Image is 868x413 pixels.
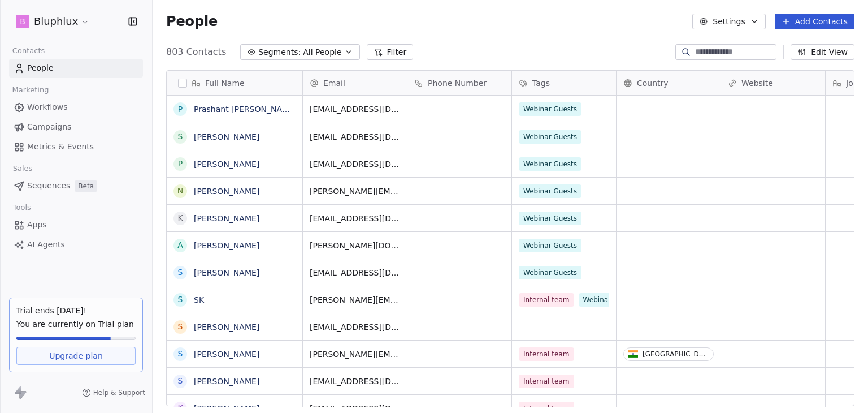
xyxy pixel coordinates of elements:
span: Metrics & Events [27,141,94,153]
span: [EMAIL_ADDRESS][DOMAIN_NAME] [310,213,400,224]
span: You are currently on Trial plan [16,319,136,330]
span: Bluphlux [34,14,78,29]
span: [EMAIL_ADDRESS][DOMAIN_NAME] [310,376,400,387]
span: Webinar Guests [519,184,581,198]
span: Segments: [258,46,301,58]
span: [EMAIL_ADDRESS][DOMAIN_NAME] [310,267,400,278]
span: AI Agents [27,239,65,251]
div: Website [721,71,825,95]
span: [PERSON_NAME][EMAIL_ADDRESS][DOMAIN_NAME] [310,349,400,360]
a: SequencesBeta [9,177,143,195]
a: [PERSON_NAME] [194,214,259,223]
span: Workflows [27,101,68,113]
a: [PERSON_NAME] [194,404,259,413]
span: Tags [532,78,550,89]
div: K [177,212,183,224]
span: [PERSON_NAME][EMAIL_ADDRESS][PERSON_NAME][DOMAIN_NAME] [310,294,400,306]
span: B [20,16,25,27]
span: Tools [8,199,36,216]
span: Upgrade plan [49,350,103,362]
span: Internal team [519,375,574,388]
span: All People [303,46,341,58]
a: [PERSON_NAME] [194,160,259,169]
span: [PERSON_NAME][EMAIL_ADDRESS][PERSON_NAME][DOMAIN_NAME] [310,186,400,197]
span: Internal team [519,347,574,361]
div: Tags [512,71,616,95]
a: People [9,59,143,78]
div: A [177,239,183,251]
div: S [178,266,183,278]
a: Apps [9,216,143,234]
span: [EMAIL_ADDRESS][DOMAIN_NAME] [310,321,400,333]
a: [PERSON_NAME] [194,268,259,277]
span: Email [323,78,345,89]
a: Help & Support [82,388,145,397]
span: [EMAIL_ADDRESS][DOMAIN_NAME] [310,131,400,143]
a: [PERSON_NAME] [194,350,259,359]
a: Upgrade plan [16,347,136,365]
div: S [178,131,183,143]
span: Campaigns [27,121,71,133]
div: Full Name [167,71,302,95]
span: Webinar Guests [519,266,581,279]
span: Website [741,78,773,89]
a: Metrics & Events [9,137,143,156]
span: Webinar Guests [519,239,581,252]
button: Filter [367,44,414,60]
div: P [178,104,183,115]
span: People [27,62,54,74]
span: Webinar Guests [579,293,641,307]
div: P [178,158,183,170]
div: Email [303,71,407,95]
a: AI Agents [9,235,143,254]
div: S [178,375,183,387]
div: Phone Number [407,71,511,95]
span: [EMAIL_ADDRESS][DOMAIN_NAME] [310,158,400,170]
span: Help & Support [93,388,145,397]
a: [PERSON_NAME] [194,377,259,386]
button: Settings [692,14,765,29]
div: N [177,185,183,197]
span: Webinar Guests [519,102,581,116]
a: Campaigns [9,118,143,136]
span: Country [637,78,669,89]
button: Add Contacts [775,14,854,29]
span: Webinar Guests [519,157,581,171]
a: [PERSON_NAME] [194,132,259,141]
span: [EMAIL_ADDRESS][DOMAIN_NAME] [310,104,400,115]
button: BBluphlux [14,12,92,31]
div: Country [617,71,721,95]
a: [PERSON_NAME] [194,187,259,196]
span: Full Name [205,78,245,89]
span: Marketing [7,81,54,98]
span: Sales [8,160,37,177]
a: Workflows [9,98,143,117]
span: [PERSON_NAME][DOMAIN_NAME][EMAIL_ADDRESS][DOMAIN_NAME] [310,240,400,251]
a: [PERSON_NAME] [194,241,259,250]
span: Sequences [27,180,70,192]
div: S [178,348,183,360]
span: Webinar Guests [519,212,581,225]
div: S [178,321,183,333]
span: Internal team [519,293,574,307]
span: Phone Number [428,78,487,89]
div: grid [167,96,303,407]
a: Prashant [PERSON_NAME] [194,105,297,114]
span: Beta [75,180,97,192]
button: Edit View [791,44,854,60]
span: 803 Contacts [166,45,226,59]
span: Apps [27,219,47,231]
a: SK [194,295,204,304]
div: S [178,294,183,306]
span: People [166,13,218,30]
div: Trial ends [DATE]! [16,305,136,316]
span: Contacts [7,42,50,59]
div: [GEOGRAPHIC_DATA] [643,350,709,358]
a: [PERSON_NAME] [194,322,259,332]
span: Webinar Guests [519,130,581,144]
